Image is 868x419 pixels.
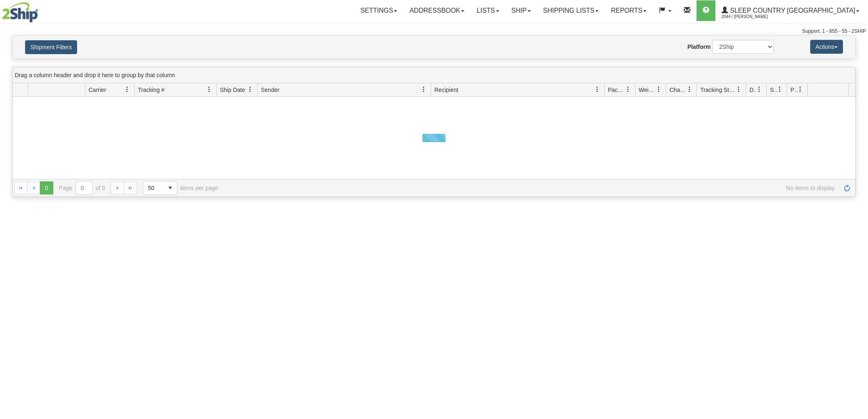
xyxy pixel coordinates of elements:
[148,184,159,192] span: 50
[605,0,653,21] a: Reports
[715,0,866,21] a: Sleep Country [GEOGRAPHIC_DATA] 2044 / [PERSON_NAME]
[688,43,711,51] label: Platform
[138,86,164,94] span: Tracking #
[728,7,855,14] span: Sleep Country [GEOGRAPHIC_DATA]
[143,181,177,195] span: Page sizes drop down
[652,82,666,96] a: Weight filter column settings
[2,28,866,35] div: Support: 1 - 855 - 55 - 2SHIP
[849,167,867,251] iframe: chat widget
[621,82,635,96] a: Packages filter column settings
[143,181,218,195] span: items per page
[230,185,835,191] span: No items to display
[59,181,105,195] span: Page of 0
[471,0,505,21] a: Lists
[354,0,403,21] a: Settings
[243,82,257,96] a: Ship Date filter column settings
[722,13,783,21] span: 2044 / [PERSON_NAME]
[732,82,746,96] a: Tracking Status filter column settings
[749,86,756,94] span: Delivery Status
[639,86,656,94] span: Weight
[164,181,177,195] span: select
[683,82,697,96] a: Charge filter column settings
[505,0,537,21] a: Ship
[40,181,53,195] span: Page 0
[120,82,134,96] a: Carrier filter column settings
[841,181,854,195] a: Refresh
[773,82,787,96] a: Shipment Issues filter column settings
[2,2,38,23] img: logo2044.jpg
[403,0,471,21] a: Addressbook
[417,82,431,96] a: Sender filter column settings
[202,82,216,96] a: Tracking # filter column settings
[89,86,106,94] span: Carrier
[434,86,458,94] span: Recipient
[793,82,807,96] a: Pickup Status filter column settings
[810,40,843,54] button: Actions
[790,86,797,94] span: Pickup Status
[770,86,777,94] span: Shipment Issues
[537,0,605,21] a: Shipping lists
[700,86,736,94] span: Tracking Status
[608,86,625,94] span: Packages
[752,82,766,96] a: Delivery Status filter column settings
[13,67,855,83] div: grid grouping header
[590,82,604,96] a: Recipient filter column settings
[261,86,279,94] span: Sender
[25,40,77,54] button: Shipment Filters
[220,86,245,94] span: Ship Date
[669,86,687,94] span: Charge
